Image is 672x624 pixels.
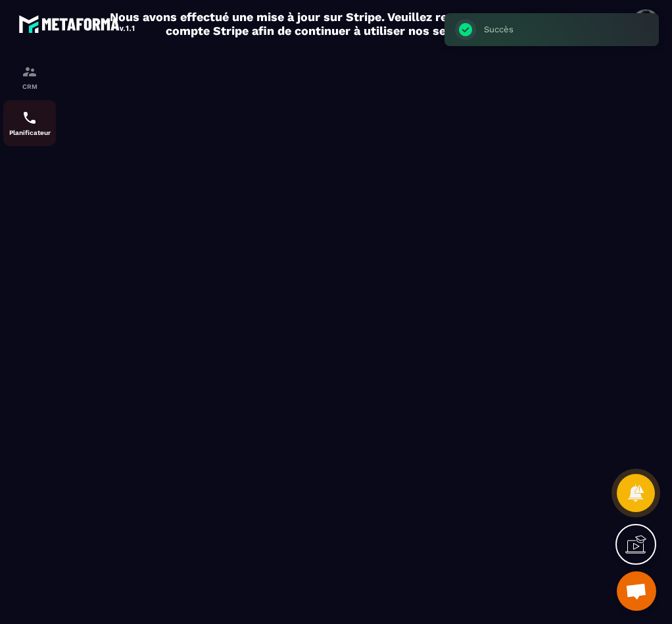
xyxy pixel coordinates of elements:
[3,129,56,136] p: Planificateur
[3,100,56,146] a: schedulerschedulerPlanificateur
[3,83,56,90] p: CRM
[617,571,656,611] a: Ouvrir le chat
[22,110,37,126] img: scheduler
[3,54,56,100] a: formationformationCRM
[18,12,137,36] img: logo
[22,64,37,80] img: formation
[109,10,540,38] h2: Nous avons effectué une mise à jour sur Stripe. Veuillez reconnecter votre compte Stripe afin de ...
